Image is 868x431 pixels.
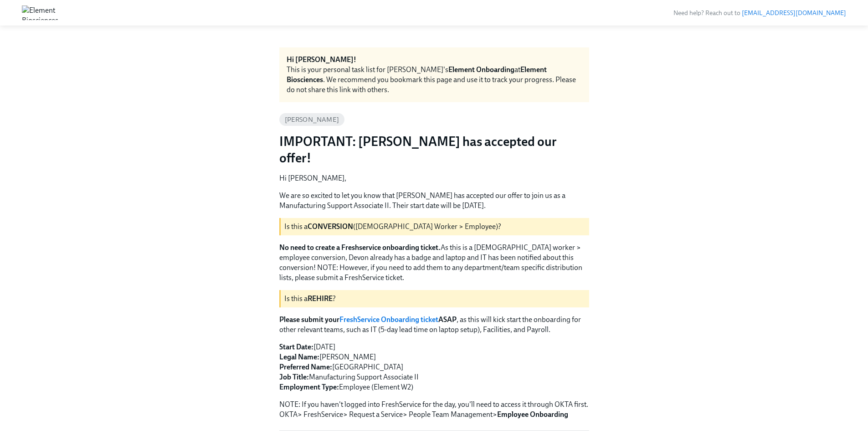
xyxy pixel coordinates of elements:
[279,116,345,123] span: [PERSON_NAME]
[308,294,333,303] strong: REHIRE
[448,65,514,74] strong: Element Onboarding
[279,315,457,324] strong: Please submit your ASAP
[742,9,846,17] a: [EMAIL_ADDRESS][DOMAIN_NAME]
[287,55,356,64] strong: Hi [PERSON_NAME]!
[279,315,589,335] p: , as this will kick start the onboarding for other relevant teams, such as IT (5-day lead time on...
[279,173,589,183] p: Hi [PERSON_NAME],
[279,353,319,361] strong: Legal Name:
[497,410,568,419] strong: Employee Onboarding
[279,191,589,211] p: We are so excited to let you know that [PERSON_NAME] has accepted our offer to join us as a Manuf...
[279,400,589,420] p: NOTE: If you haven't logged into FreshService for the day, you'll need to access it through OKTA ...
[279,373,309,381] strong: Job Title:
[284,294,586,304] p: Is this a ?
[279,342,589,392] p: [DATE] [PERSON_NAME] [GEOGRAPHIC_DATA] Manufacturing Support Associate II Employee (Element W2)
[284,222,586,232] p: Is this a ([DEMOGRAPHIC_DATA] Worker > Employee)?
[287,65,582,95] div: This is your personal task list for [PERSON_NAME]'s at . We recommend you bookmark this page and ...
[673,9,846,17] span: Need help? Reach out to
[279,383,339,391] strong: Employment Type:
[279,243,441,252] strong: No need to create a Freshservice onboarding ticket.
[308,222,353,231] strong: CONVERSION
[279,243,589,283] p: As this is a [DEMOGRAPHIC_DATA] worker > employee conversion, Devon already has a badge and lapto...
[279,363,332,371] strong: Preferred Name:
[339,315,438,324] a: FreshService Onboarding ticket
[22,5,58,20] img: Element Biosciences
[279,343,313,351] strong: Start Date:
[279,133,589,166] h3: IMPORTANT: [PERSON_NAME] has accepted our offer!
